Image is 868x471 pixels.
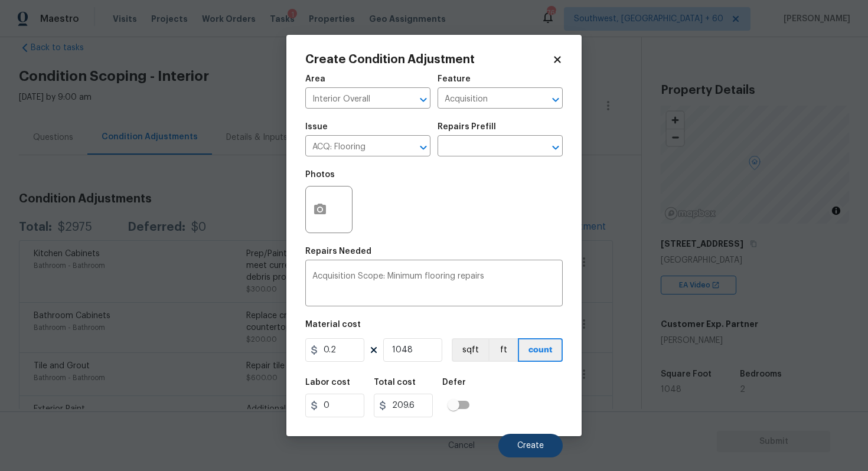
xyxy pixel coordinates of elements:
textarea: Acquisition Scope: Minimum flooring repairs [312,272,556,297]
h5: Labor cost [305,378,350,387]
h5: Photos [305,171,335,179]
button: Open [415,139,432,156]
h5: Material cost [305,320,361,329]
button: Open [415,91,432,108]
span: Cancel [448,441,475,450]
h2: Create Condition Adjustment [305,54,552,66]
h5: Total cost [374,378,416,387]
h5: Issue [305,123,328,131]
button: ft [488,338,518,362]
h5: Repairs Needed [305,247,371,256]
span: Create [517,441,544,450]
h5: Feature [438,75,471,83]
button: Open [547,91,564,108]
h5: Repairs Prefill [438,123,496,131]
button: count [518,338,563,362]
button: Open [547,139,564,156]
button: sqft [452,338,488,362]
h5: Defer [442,378,466,387]
button: Create [498,434,563,457]
h5: Area [305,75,325,83]
button: Cancel [429,434,494,457]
